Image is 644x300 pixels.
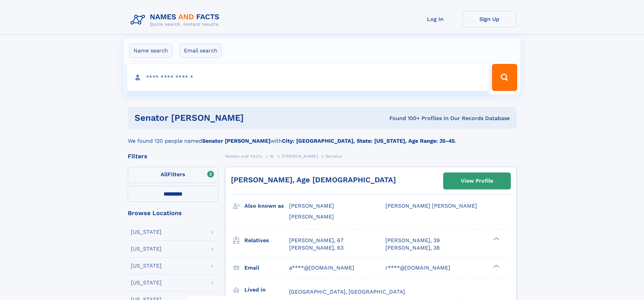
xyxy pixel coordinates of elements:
b: City: [GEOGRAPHIC_DATA], State: [US_STATE], Age Range: 35-45 [282,138,455,144]
div: ❯ [492,236,500,241]
div: We found 120 people named with . [128,129,517,145]
b: Senator [PERSON_NAME] [202,138,270,144]
a: View Profile [444,173,510,189]
div: View Profile [461,173,493,189]
button: Search Button [492,64,517,91]
span: [PERSON_NAME] [PERSON_NAME] [385,203,477,209]
input: search input [127,64,489,91]
span: W [270,154,274,159]
span: [PERSON_NAME] [289,213,334,220]
div: Filters [128,153,218,159]
label: Email search [180,44,222,58]
label: Name search [129,44,172,58]
img: Logo Names and Facts [128,11,225,29]
span: All [161,171,168,178]
a: [PERSON_NAME], 63 [289,244,343,252]
span: [PERSON_NAME] [289,203,334,209]
span: [PERSON_NAME] [282,154,318,159]
div: [US_STATE] [131,280,162,285]
a: Log In [408,11,462,27]
div: Found 100+ Profiles In Our Records Database [316,115,510,122]
a: [PERSON_NAME] [282,152,318,160]
div: [US_STATE] [131,263,162,269]
a: Names and Facts [225,152,262,160]
a: [PERSON_NAME], 67 [289,237,343,244]
a: W [270,152,274,160]
h1: Senator [PERSON_NAME] [135,114,317,122]
div: [US_STATE] [131,229,162,235]
h3: Relatives [244,235,289,246]
a: [PERSON_NAME], Age [DEMOGRAPHIC_DATA] [231,176,396,184]
a: [PERSON_NAME], 39 [385,237,440,244]
a: Sign Up [462,11,517,27]
a: [PERSON_NAME], 38 [385,244,440,252]
div: Browse Locations [128,210,218,216]
label: Filters [128,167,218,183]
h3: Also known as [244,200,289,212]
span: [GEOGRAPHIC_DATA], [GEOGRAPHIC_DATA] [289,289,405,295]
div: [US_STATE] [131,246,162,252]
div: ❯ [492,264,500,268]
h3: Email [244,262,289,274]
h3: Lived in [244,284,289,296]
span: Senator [326,154,342,159]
